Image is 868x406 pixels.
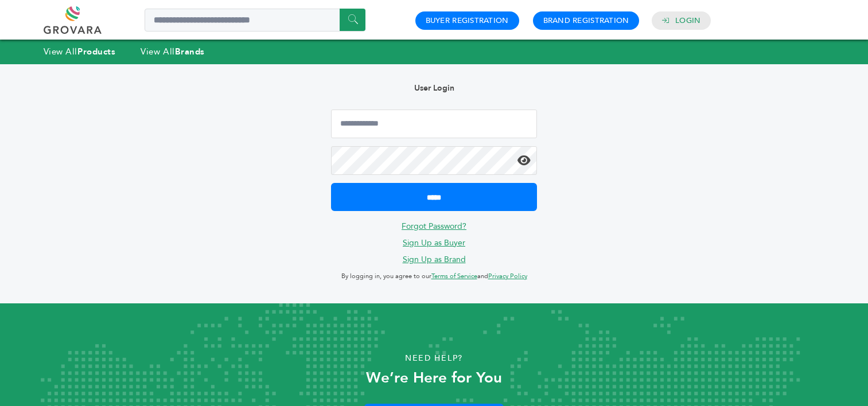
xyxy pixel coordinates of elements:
[414,83,454,93] b: User Login
[366,368,502,388] strong: We’re Here for You
[543,15,629,26] a: Brand Registration
[331,110,536,138] input: Email Address
[141,46,205,57] a: View AllBrands
[331,270,536,283] p: By logging in, you agree to our and
[403,237,465,248] a: Sign Up as Buyer
[431,272,477,280] a: Terms of Service
[44,350,825,367] p: Need Help?
[402,221,466,232] a: Forgot Password?
[488,272,527,280] a: Privacy Policy
[44,46,116,57] a: View AllProducts
[426,15,509,26] a: Buyer Registration
[331,146,536,175] input: Password
[145,9,365,32] input: Search a product or brand...
[77,46,115,57] strong: Products
[175,46,205,57] strong: Brands
[675,15,700,26] a: Login
[403,254,466,265] a: Sign Up as Brand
